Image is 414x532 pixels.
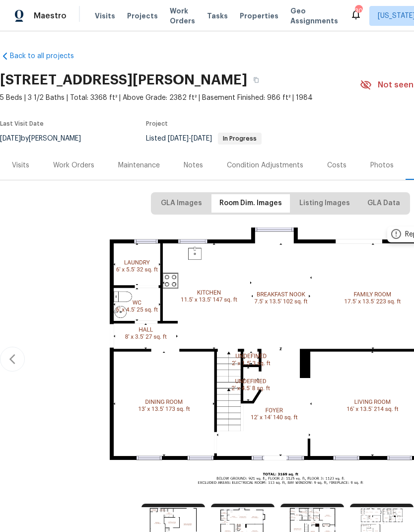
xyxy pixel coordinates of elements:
[219,197,282,210] span: Room Dim. Images
[299,197,350,210] span: Listing Images
[359,194,408,213] button: GLA Data
[227,160,303,170] div: Condition Adjustments
[184,160,203,170] div: Notes
[161,197,202,210] span: GLA Images
[127,11,158,21] span: Projects
[355,6,362,16] div: 30
[146,135,262,142] span: Listed
[146,121,168,127] span: Project
[240,11,278,21] span: Properties
[211,194,290,213] button: Room Dim. Images
[34,11,67,21] span: Maestro
[290,6,338,26] span: Geo Assignments
[291,194,358,213] button: Listing Images
[247,71,265,89] button: Copy Address
[168,135,189,142] span: [DATE]
[327,160,346,170] div: Costs
[53,160,94,170] div: Work Orders
[12,160,29,170] div: Visits
[219,136,261,142] span: In Progress
[207,12,228,19] span: Tasks
[367,197,400,210] span: GLA Data
[168,135,212,142] span: -
[170,6,195,26] span: Work Orders
[191,135,212,142] span: [DATE]
[153,194,210,213] button: GLA Images
[370,160,394,170] div: Photos
[95,11,115,21] span: Visits
[118,160,160,170] div: Maintenance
